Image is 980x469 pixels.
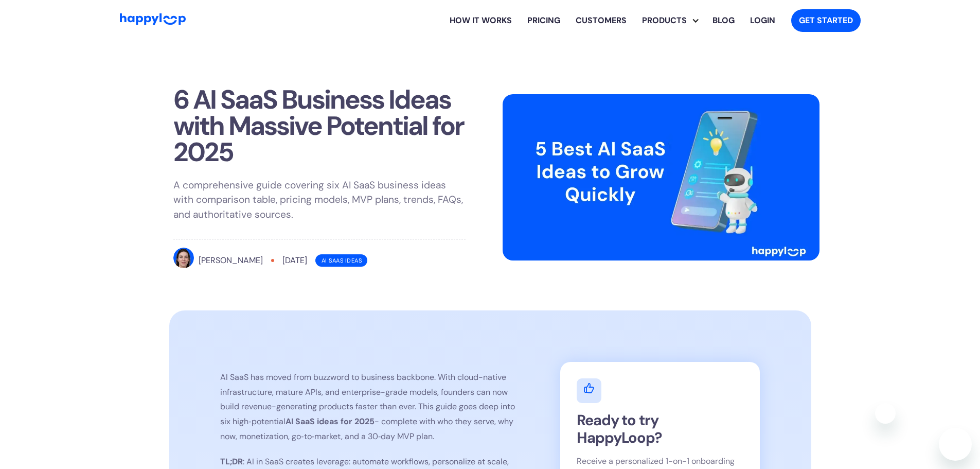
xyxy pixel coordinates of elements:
[220,372,515,427] span: AI SaaS has moved from buzzword to business backbone. With cloud-native infrastructure, mature AP...
[220,456,243,467] strong: TL;DR
[282,254,307,267] div: [DATE]
[315,254,367,266] div: Ai SaaS Ideas
[705,4,742,37] a: Visit the HappyLoop blog for insights
[791,9,861,32] a: Get started with HappyLoop
[120,13,186,25] img: HappyLoop Logo
[939,428,972,461] iframe: Button to launch messaging window
[634,14,694,27] div: PRODUCTS
[442,4,520,37] a: Learn how HappyLoop works
[568,4,634,37] a: Learn how HappyLoop works
[520,4,568,37] a: View HappyLoop pricing plans
[577,411,743,447] h2: Ready to try HappyLoop?
[173,86,466,166] h1: 6 AI SaaS Business Ideas with Massive Potential for 2025
[642,4,705,37] div: PRODUCTS
[173,178,466,222] p: A comprehensive guide covering six AI SaaS business ideas with comparison table, pricing models, ...
[875,403,896,424] iframe: Close message
[286,416,375,427] strong: AI SaaS ideas for 2025
[199,254,263,267] div: [PERSON_NAME]
[634,4,705,37] div: Explore HappyLoop use cases
[742,4,783,37] a: Log in to your HappyLoop account
[120,13,186,28] a: Go to Home Page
